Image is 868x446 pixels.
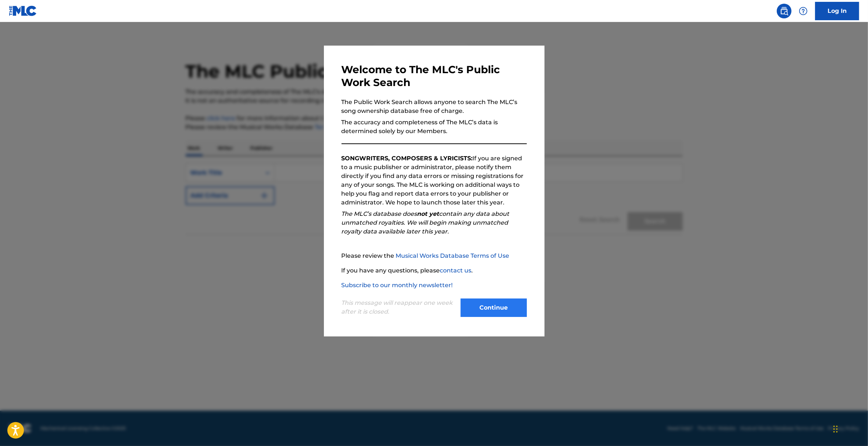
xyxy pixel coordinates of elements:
[342,282,453,289] a: Subscribe to our monthly newsletter!
[342,98,527,115] p: The Public Work Search allows anyone to search The MLC’s song ownership database free of charge.
[796,4,811,18] div: Help
[342,118,527,136] p: The accuracy and completeness of The MLC’s data is determined solely by our Members.
[342,63,527,89] h3: Welcome to The MLC's Public Work Search
[342,154,527,207] p: If you are signed to a music publisher or administrator, please notify them directly if you find ...
[9,6,37,16] img: MLC Logo
[833,418,838,440] div: Drag
[780,7,789,15] img: search
[777,4,792,18] a: Public Search
[461,299,527,317] button: Continue
[440,267,472,274] a: contact us
[342,266,527,275] p: If you have any questions, please .
[342,155,473,162] strong: SONGWRITERS, COMPOSERS & LYRICISTS:
[342,210,510,235] em: The MLC’s database does contain any data about unmatched royalties. We will begin making unmatche...
[342,299,456,316] p: This message will reappear one week after it is closed.
[831,411,868,446] iframe: Chat Widget
[342,251,527,260] p: Please review the
[396,252,510,259] a: Musical Works Database Terms of Use
[799,7,808,15] img: help
[815,2,859,20] a: Log In
[417,210,439,217] strong: not yet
